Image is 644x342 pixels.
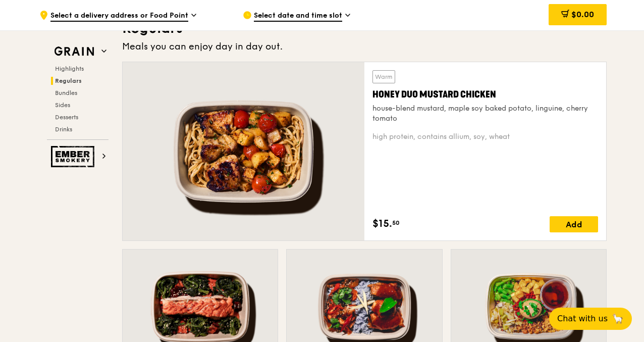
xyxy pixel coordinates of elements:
div: Warm [372,70,395,83]
span: Chat with us [557,313,608,325]
div: house-blend mustard, maple soy baked potato, linguine, cherry tomato [372,104,598,124]
span: $15. [372,216,392,231]
span: Sides [55,102,70,109]
button: Chat with us🦙 [549,308,632,330]
span: Regulars [55,77,82,84]
span: Bundles [55,89,77,96]
div: Add [550,216,598,232]
span: Drinks [55,126,72,133]
img: Grain web logo [51,42,97,61]
span: $0.00 [571,10,594,19]
span: Select a delivery address or Food Point [50,11,188,22]
div: Honey Duo Mustard Chicken [372,87,598,102]
span: 🦙 [612,313,624,325]
img: Ember Smokery web logo [51,146,97,167]
div: high protein, contains allium, soy, wheat [372,132,598,142]
span: Highlights [55,65,84,72]
div: Meals you can enjoy day in day out. [122,39,607,54]
span: Desserts [55,114,78,121]
span: Select date and time slot [254,11,342,22]
span: 50 [392,219,400,227]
